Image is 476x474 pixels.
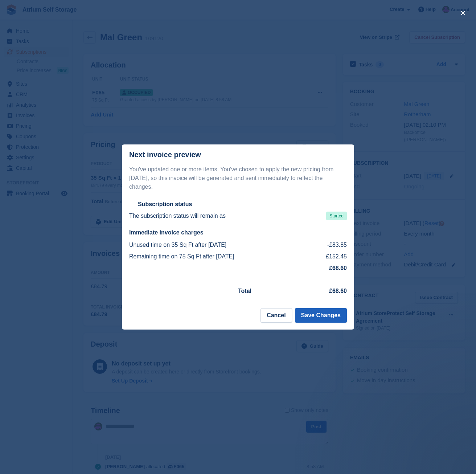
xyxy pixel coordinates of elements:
h2: Immediate invoice charges [129,229,347,236]
p: The subscription status will remain as [129,212,226,220]
p: You've updated one or more items. You've chosen to apply the new pricing from [DATE], so this inv... [129,165,347,191]
p: Next invoice preview [129,151,201,159]
td: -£83.85 [311,239,347,251]
td: Unused time on 35 Sq Ft after [DATE] [129,239,311,251]
strong: £68.60 [329,288,347,294]
button: Save Changes [295,308,347,323]
span: Started [326,212,347,220]
button: Cancel [260,308,292,323]
td: £152.45 [311,251,347,262]
button: close [457,7,469,19]
strong: £68.60 [329,265,347,271]
strong: Total [238,288,251,294]
td: Remaining time on 75 Sq Ft after [DATE] [129,251,311,262]
h2: Subscription status [138,201,192,208]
